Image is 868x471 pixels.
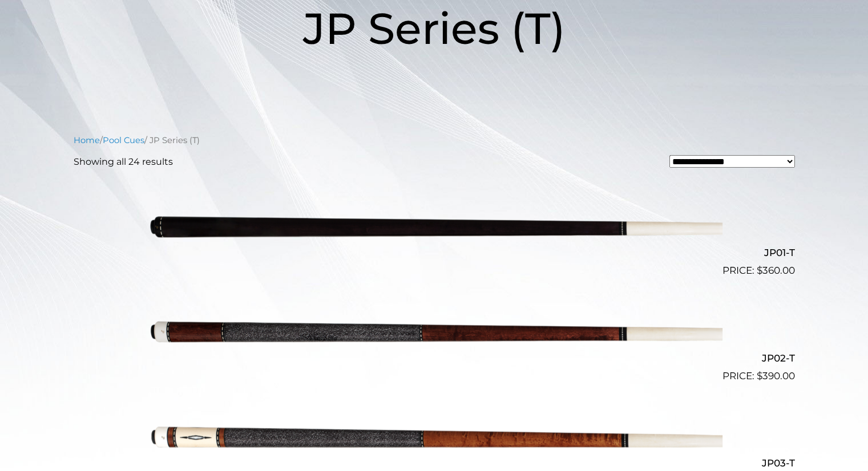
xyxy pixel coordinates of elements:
img: JP01-T [146,178,722,274]
img: JP02-T [146,283,722,379]
a: JP02-T $390.00 [74,283,795,383]
select: Shop order [669,155,795,168]
bdi: 360.00 [757,265,795,276]
a: Pool Cues [103,135,144,145]
bdi: 390.00 [757,370,795,381]
span: $ [757,370,762,381]
a: Home [74,135,100,145]
nav: Breadcrumb [74,134,795,147]
p: Showing all 24 results [74,155,173,169]
h2: JP02-T [74,347,795,368]
span: JP Series (T) [303,2,566,55]
h2: JP01-T [74,242,795,263]
a: JP01-T $360.00 [74,178,795,278]
span: $ [757,265,762,276]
